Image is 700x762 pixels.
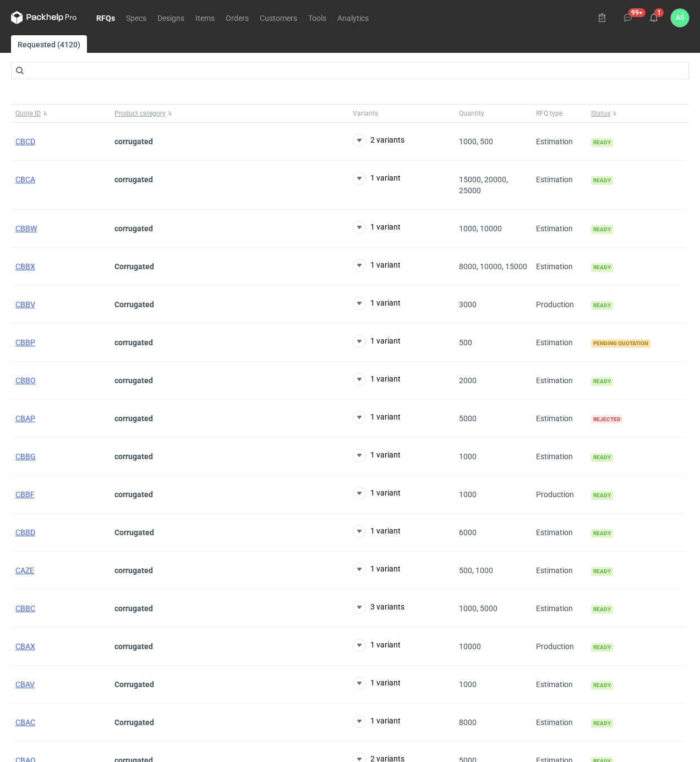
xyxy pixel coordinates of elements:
[121,11,152,24] a: Specs
[591,719,613,728] span: Ready
[591,605,613,614] span: Ready
[645,9,663,26] button: 1
[114,376,153,385] strong: corrugated
[114,680,154,689] strong: Corrugated
[114,224,153,233] strong: corrugated
[15,490,35,499] a: CBBF
[114,490,153,499] strong: corrugated
[459,604,497,613] span: 1000, 5000
[532,590,587,628] div: Estimation
[15,338,35,347] a: CBBP
[15,414,35,423] a: CBAP
[114,175,153,184] strong: corrugated
[459,175,508,195] span: 15000, 20000, 25000
[591,176,613,185] span: Ready
[591,301,613,310] span: Ready
[110,105,348,122] button: Product category
[532,400,587,438] div: Estimation
[15,452,36,461] a: CBBG
[353,335,401,348] button: 1 variant
[114,604,153,613] strong: corrugated
[152,11,190,24] a: Designs
[532,248,587,286] div: Estimation
[591,453,613,462] span: Ready
[114,528,154,537] strong: Corrugated
[532,161,587,210] div: Estimation
[15,680,35,689] a: CBAV
[591,643,613,652] span: Ready
[353,297,401,310] button: 1 variant
[459,300,477,309] span: 3000
[532,324,587,362] div: Estimation
[15,528,35,537] span: CBBD
[114,262,154,271] strong: Corrugated
[532,362,587,400] div: Estimation
[459,642,481,651] span: 10000
[114,109,166,118] span: Product category
[532,628,587,666] div: Production
[532,704,587,742] div: Estimation
[332,11,374,24] a: Analytics
[11,11,77,24] svg: Packhelp Pro
[220,11,254,24] a: Orders
[671,9,689,27] button: AŚ
[15,566,34,575] a: CAZE
[459,376,477,385] span: 2000
[15,642,35,651] span: CBAX
[532,666,587,704] div: Estimation
[15,376,36,385] a: CBBO
[353,563,401,576] button: 1 variant
[532,552,587,590] div: Estimation
[15,604,35,613] a: CBBC
[591,491,613,500] span: Ready
[536,109,562,118] span: RFQ type
[459,452,477,461] span: 1000
[532,476,587,514] div: Production
[459,109,484,118] span: Quantity
[591,377,613,386] span: Ready
[353,715,401,728] button: 1 variant
[591,339,650,348] span: Pending quotation
[114,414,153,423] strong: corrugated
[591,109,610,118] span: Status
[591,681,613,690] span: Ready
[591,263,613,272] span: Ready
[671,9,689,27] div: Adrian Świerżewski
[591,138,613,147] span: Ready
[353,221,401,234] button: 1 variant
[591,529,613,538] span: Ready
[15,224,37,233] span: CBBW
[353,525,401,538] button: 1 variant
[353,134,404,147] button: 2 variants
[619,9,637,26] button: 99+
[459,414,477,423] span: 5000
[254,11,303,24] a: Customers
[591,567,613,576] span: Ready
[459,490,477,499] span: 1000
[114,300,154,309] strong: Corrugated
[459,262,527,271] span: 8000, 10000, 15000
[459,680,477,689] span: 1000
[459,718,477,727] span: 8000
[114,452,153,461] strong: corrugated
[114,642,153,651] strong: corrugated
[91,11,121,24] a: RFQs
[591,225,613,234] span: Ready
[353,487,401,500] button: 1 variant
[15,718,35,727] a: CBAC
[353,259,401,272] button: 1 variant
[15,175,35,184] span: CBCA
[532,514,587,552] div: Estimation
[15,300,35,309] a: CBBV
[15,262,35,271] a: CBBX
[532,438,587,476] div: Estimation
